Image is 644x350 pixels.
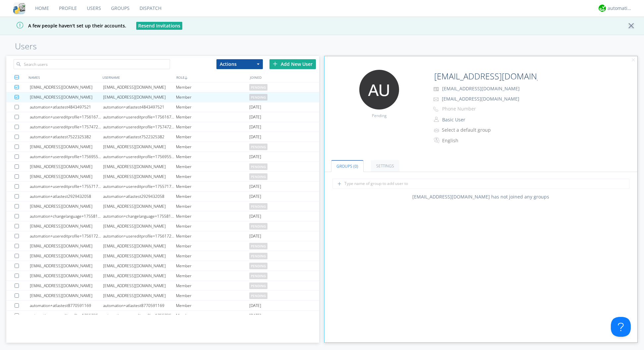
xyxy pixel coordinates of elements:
span: pending [249,173,267,180]
a: automation+usereditprofile+1756955398automation+usereditprofile+1756955398Member[DATE] [6,152,319,162]
span: [DATE] [249,301,261,311]
div: Member [176,231,249,241]
span: pending [249,84,267,91]
div: [EMAIL_ADDRESS][DOMAIN_NAME] [30,251,103,261]
div: automation+usereditprofile+1756955398 [103,152,176,161]
div: Member [176,162,249,171]
div: automation+atlastest7522325382 [30,132,103,142]
a: [EMAIL_ADDRESS][DOMAIN_NAME][EMAIL_ADDRESS][DOMAIN_NAME]Memberpending [6,281,319,291]
div: automation+atlastest8770591169 [30,301,103,310]
div: Member [176,201,249,211]
div: Member [176,281,249,290]
div: [EMAIL_ADDRESS][DOMAIN_NAME] [30,261,103,271]
div: automation+usereditprofile+1757472890 [103,122,176,132]
a: [EMAIL_ADDRESS][DOMAIN_NAME][EMAIL_ADDRESS][DOMAIN_NAME]Memberpending [6,241,319,251]
div: Member [176,261,249,271]
div: Add New User [269,59,316,69]
input: Type name of group to add user to [332,179,629,189]
img: 373638.png [359,70,399,109]
a: automation+usereditprofile+1755717812automation+usereditprofile+1755717812Member[DATE] [6,182,319,192]
span: [DATE] [249,182,261,192]
div: automation+usereditprofile+1755735252 [103,311,176,320]
span: pending [249,94,267,101]
a: [EMAIL_ADDRESS][DOMAIN_NAME][EMAIL_ADDRESS][DOMAIN_NAME]Memberpending [6,201,319,211]
span: pending [249,253,267,259]
span: pending [249,223,267,230]
span: pending [249,263,267,269]
span: [DATE] [249,132,261,142]
div: Member [176,82,249,92]
div: [EMAIL_ADDRESS][DOMAIN_NAME] [30,92,103,102]
div: Member [176,132,249,142]
span: pending [249,243,267,249]
span: [DATE] [249,231,261,241]
a: [EMAIL_ADDRESS][DOMAIN_NAME][EMAIL_ADDRESS][DOMAIN_NAME]Memberpending [6,142,319,152]
div: Member [176,301,249,310]
div: [EMAIL_ADDRESS][DOMAIN_NAME] [103,291,176,300]
div: [EMAIL_ADDRESS][DOMAIN_NAME] [103,281,176,290]
span: pending [249,163,267,170]
div: Member [176,271,249,281]
a: [EMAIL_ADDRESS][DOMAIN_NAME][EMAIL_ADDRESS][DOMAIN_NAME]Memberpending [6,221,319,231]
div: [EMAIL_ADDRESS][DOMAIN_NAME] [103,251,176,261]
span: pending [249,273,267,279]
img: phone-outline.svg [433,107,439,112]
div: ROLE [175,72,249,82]
div: [EMAIL_ADDRESS][DOMAIN_NAME] [103,221,176,231]
div: [EMAIL_ADDRESS][DOMAIN_NAME] [103,241,176,251]
a: Groups (0) [331,160,364,172]
a: [EMAIL_ADDRESS][DOMAIN_NAME][EMAIL_ADDRESS][DOMAIN_NAME]Memberpending [6,291,319,301]
div: automation+atlastest7522325382 [103,132,176,142]
img: d2d01cd9b4174d08988066c6d424eccd [599,5,606,12]
span: [DATE] [249,112,261,122]
span: [DATE] [249,122,261,132]
div: automation+atlastest2929432058 [30,192,103,201]
div: Member [176,221,249,231]
button: Resend Invitations [136,22,182,30]
span: [DATE] [249,211,261,221]
div: Member [176,291,249,300]
div: [EMAIL_ADDRESS][DOMAIN_NAME] [30,82,103,92]
a: automation+atlastest2929432058automation+atlastest2929432058Member[DATE] [6,192,319,201]
a: automation+usereditprofile+1756167410automation+usereditprofile+1756167410Member[DATE] [6,112,319,122]
div: automation+atlastest2929432058 [103,192,176,201]
a: automation+usereditprofile+1755735252automation+usereditprofile+1755735252Member[DATE] [6,311,319,321]
img: icon-alert-users-thin-outline.svg [434,126,440,135]
div: automation+atlastest4843497521 [103,102,176,112]
div: [EMAIL_ADDRESS][DOMAIN_NAME] [103,82,176,92]
a: [EMAIL_ADDRESS][DOMAIN_NAME][EMAIL_ADDRESS][DOMAIN_NAME]Memberpending [6,251,319,261]
a: [EMAIL_ADDRESS][DOMAIN_NAME][EMAIL_ADDRESS][DOMAIN_NAME]Memberpending [6,271,319,281]
a: automation+atlastest7522325382automation+atlastest7522325382Member[DATE] [6,132,319,142]
div: JOINED [248,72,322,82]
div: [EMAIL_ADDRESS][DOMAIN_NAME] [103,162,176,171]
div: automation+usereditprofile+1755717812 [103,182,176,191]
div: automation+usereditprofile+1755717812 [30,182,103,191]
div: [EMAIL_ADDRESS][DOMAIN_NAME] [30,221,103,231]
a: automation+usereditprofile+1757472890automation+usereditprofile+1757472890Member[DATE] [6,122,319,132]
span: pending [249,292,267,299]
div: Member [176,182,249,191]
div: Member [176,192,249,201]
div: [EMAIL_ADDRESS][DOMAIN_NAME] [30,201,103,211]
div: Member [176,211,249,221]
a: automation+changelanguage+1755817063automation+changelanguage+1755817063Member[DATE] [6,211,319,221]
div: automation+atlastest8770591169 [103,301,176,310]
div: Member [176,172,249,181]
div: automation+usereditprofile+1756167410 [30,112,103,122]
div: [EMAIL_ADDRESS][DOMAIN_NAME] [30,271,103,281]
span: [DATE] [249,152,261,162]
img: cancel.svg [631,58,636,63]
div: Member [176,142,249,152]
input: Name [432,70,539,83]
a: automation+usereditprofile+1756172286automation+usereditprofile+1756172286Member[DATE] [6,231,319,241]
span: A few people haven't set up their accounts. [5,22,126,29]
div: automation+usereditprofile+1756955398 [30,152,103,161]
div: USERNAME [101,72,175,82]
a: [EMAIL_ADDRESS][DOMAIN_NAME][EMAIL_ADDRESS][DOMAIN_NAME]Memberpending [6,92,319,102]
div: Member [176,92,249,102]
div: automation+atlastest4843497521 [30,102,103,112]
div: [EMAIL_ADDRESS][DOMAIN_NAME] [103,271,176,281]
a: automation+atlastest8770591169automation+atlastest8770591169Member[DATE] [6,301,319,311]
div: NAMES [27,72,101,82]
div: [EMAIL_ADDRESS][DOMAIN_NAME] [30,162,103,171]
